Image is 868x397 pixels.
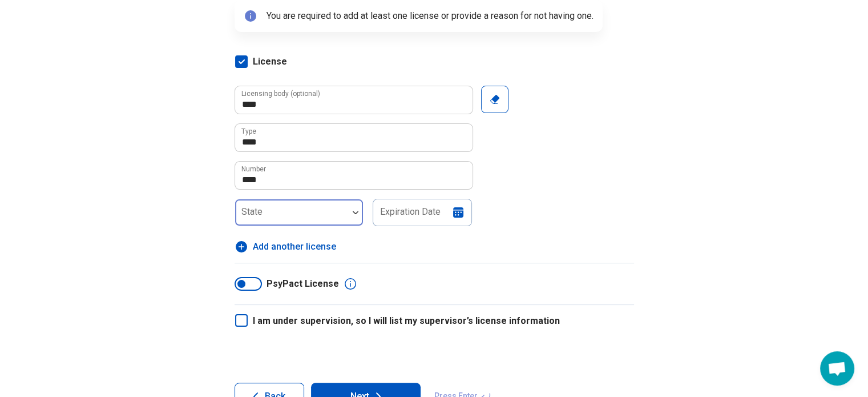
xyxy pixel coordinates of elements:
div: Open chat [820,351,854,386]
span: PsyPact License [267,277,339,291]
span: I am under supervision, so I will list my supervisor’s license information [253,315,560,326]
label: Licensing body (optional) [241,90,320,97]
label: Type [241,128,256,135]
span: Add another license [253,240,336,254]
label: Number [241,166,266,173]
p: You are required to add at least one license or provide a reason for not having one. [267,9,594,23]
span: License [253,56,287,67]
button: Add another license [235,240,336,254]
input: credential.licenses.0.name [235,124,473,151]
label: State [241,206,263,217]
